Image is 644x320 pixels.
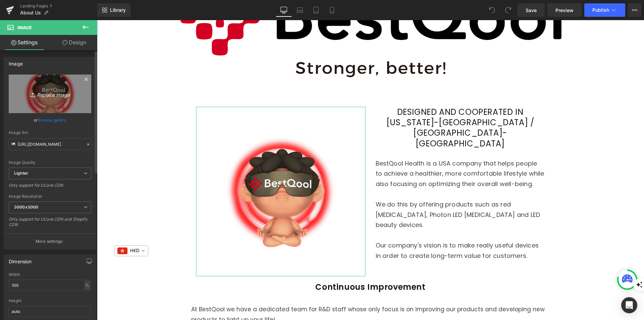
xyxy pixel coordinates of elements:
[279,139,447,168] span: BestQool Health is a USA company that helps people to achieve a healthier, more comfortable lifes...
[20,10,41,15] span: About Us
[526,7,537,14] span: Save
[9,57,23,66] div: Image
[9,183,91,192] div: Only support for UCare CDN
[50,35,99,50] a: Design
[292,3,308,17] a: Laptop
[547,3,582,17] a: Preview
[9,280,91,291] input: auto
[110,7,126,13] span: Library
[94,260,453,274] h3: Continuous Improvement
[279,180,443,209] span: We do this by offering products such as red [MEDICAL_DATA], Photon LED [MEDICAL_DATA] and LED bea...
[621,297,637,313] div: Open Intercom Messenger
[9,255,32,264] div: Dimension
[279,87,448,129] h2: DESIGNED AND COOPERATED IN [US_STATE]-[GEOGRAPHIC_DATA] / [GEOGRAPHIC_DATA]-[GEOGRAPHIC_DATA]
[592,7,609,13] span: Publish
[9,138,91,150] input: Link
[94,284,453,305] p: At BestQool we have a dedicated team for R&D staff whose only focus is on improving our products ...
[584,3,625,17] button: Publish
[9,217,91,232] div: Only support for UCare CDN and Shopify CDN
[628,3,641,17] button: More
[4,233,96,249] button: More settings
[84,281,90,290] div: %
[9,272,91,277] div: Width
[38,114,66,126] a: Browse gallery
[324,3,340,17] a: Mobile
[17,25,32,30] span: Image
[9,306,91,317] input: auto
[9,117,91,124] div: or
[20,3,97,9] a: Landing Pages
[501,3,515,17] button: Redo
[9,130,91,135] div: Image Src
[97,3,130,17] a: New Library
[23,90,77,98] i: Replace Image
[14,204,38,210] b: 3000x3000
[276,3,292,17] a: Desktop
[14,171,28,176] b: Lighter
[36,238,62,244] p: More settings
[308,3,324,17] a: Tablet
[9,194,91,199] div: Image Resolution
[9,299,91,303] div: Height
[99,87,269,256] img: bestqool icon
[279,220,448,241] p: Our company's vision is to make really useful devices in order to create long-term value for cust...
[9,160,91,165] div: Image Quality
[555,7,574,14] span: Preview
[485,3,499,17] button: Undo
